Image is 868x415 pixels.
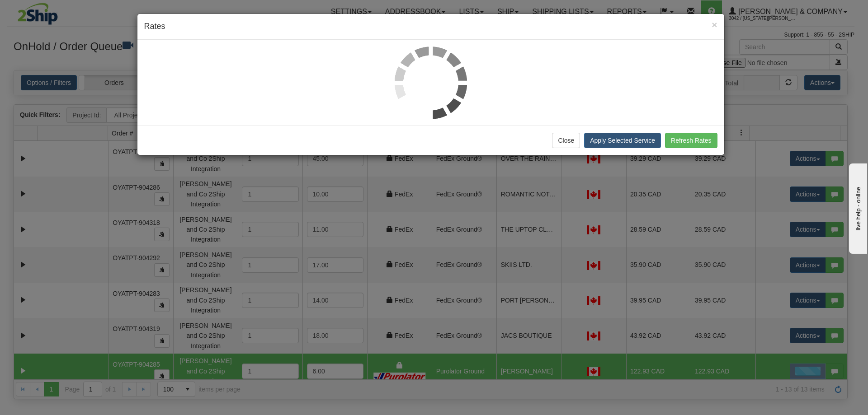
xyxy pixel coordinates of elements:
[847,161,867,253] iframe: chat widget
[144,21,717,33] h4: Rates
[712,20,717,29] button: Close
[395,47,467,119] img: loader.gif
[584,133,661,148] button: Apply Selected Service
[552,133,580,148] button: Close
[712,19,717,30] span: ×
[665,133,717,148] button: Refresh Rates
[7,8,84,14] div: live help - online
